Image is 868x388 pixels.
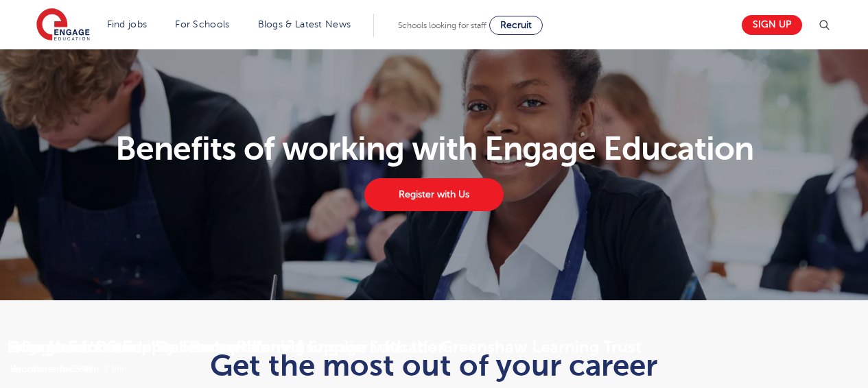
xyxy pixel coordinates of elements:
a: Register with Us [364,178,503,211]
a: Sign up [742,15,802,35]
span: Recruit [500,20,532,30]
a: Find jobs [107,19,148,29]
a: Blogs & Latest News [258,19,351,29]
a: Recruit [489,16,543,35]
h1: Benefits of working with Engage Education [28,132,840,165]
a: For Schools [175,19,229,29]
img: Engage Education [36,8,90,43]
span: Schools looking for staff [398,21,486,30]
